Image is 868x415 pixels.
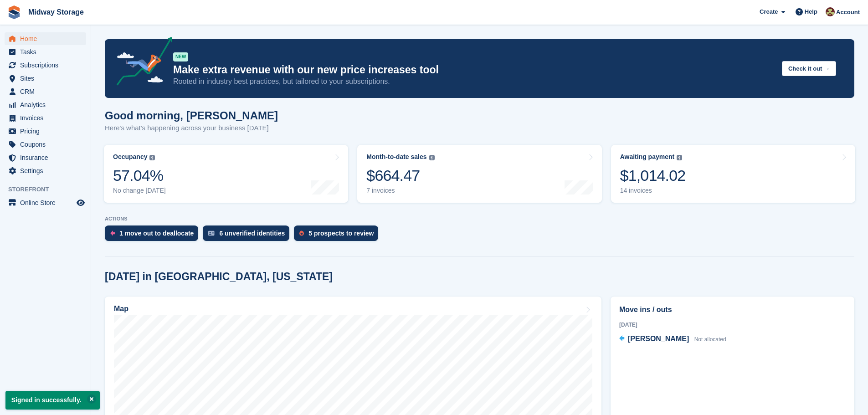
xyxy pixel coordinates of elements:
[114,305,128,313] h2: Map
[20,164,75,177] span: Settings
[7,5,21,19] img: stora-icon-8386f47178a22dfd0bd8f6a31ec36ba5ce8667c1dd55bd0f319d3a0aa187defe.svg
[110,231,115,236] img: move_outs_to_deallocate_icon-f764333ba52eb49d3ac5e1228854f67142a1ed5810a6f6cc68b1a99e826820c5.svg
[5,138,86,151] a: menu
[619,333,726,345] a: [PERSON_NAME] Not allocated
[5,164,86,177] a: menu
[366,166,434,185] div: $664.47
[173,52,188,61] div: NEW
[20,98,75,111] span: Analytics
[5,46,86,58] a: menu
[20,138,75,151] span: Coupons
[119,230,194,237] div: 1 move out to deallocate
[5,391,100,410] p: Signed in successfully.
[620,166,686,185] div: $1,014.02
[5,112,86,124] a: menu
[5,98,86,111] a: menu
[20,85,75,98] span: CRM
[219,230,285,237] div: 6 unverified identities
[113,166,166,185] div: 57.04%
[628,335,689,343] span: [PERSON_NAME]
[105,109,278,122] h1: Good morning, [PERSON_NAME]
[5,125,86,138] a: menu
[5,151,86,164] a: menu
[149,155,155,160] img: icon-info-grey-7440780725fd019a000dd9b08b2336e03edf1995a4989e88bcd33f0948082b44.svg
[826,7,835,16] img: Gerald Sorensen
[5,72,86,85] a: menu
[760,7,778,16] span: Create
[173,63,775,77] p: Make extra revenue with our new price increases tool
[357,145,601,203] a: Month-to-date sales $664.47 7 invoices
[109,37,173,89] img: price-adjustments-announcement-icon-8257ccfd72463d97f412b2fc003d46551f7dbcb40ab6d574587a9cd5c0d94...
[20,125,75,138] span: Pricing
[20,46,75,58] span: Tasks
[113,187,166,195] div: No change [DATE]
[5,85,86,98] a: menu
[20,151,75,164] span: Insurance
[208,231,215,236] img: verify_identity-adf6edd0f0f0b5bbfe63781bf79b02c33cf7c696d77639b501bdc392416b5a36.svg
[8,185,91,194] span: Storefront
[104,145,348,203] a: Occupancy 57.04% No change [DATE]
[782,61,836,76] button: Check it out →
[105,123,278,133] p: Here's what's happening across your business [DATE]
[105,216,854,222] p: ACTIONS
[5,196,86,209] a: menu
[75,197,86,208] a: Preview store
[173,77,775,87] p: Rooted in industry best practices, but tailored to your subscriptions.
[20,72,75,85] span: Sites
[294,225,383,246] a: 5 prospects to review
[20,32,75,45] span: Home
[619,321,846,329] div: [DATE]
[620,153,675,161] div: Awaiting payment
[203,225,294,246] a: 6 unverified identities
[620,187,686,195] div: 14 invoices
[5,59,86,72] a: menu
[619,304,846,315] h2: Move ins / outs
[366,153,426,161] div: Month-to-date sales
[5,32,86,45] a: menu
[25,5,87,20] a: Midway Storage
[694,336,726,343] span: Not allocated
[20,112,75,124] span: Invoices
[113,153,147,161] div: Occupancy
[805,7,817,16] span: Help
[429,155,435,160] img: icon-info-grey-7440780725fd019a000dd9b08b2336e03edf1995a4989e88bcd33f0948082b44.svg
[836,8,860,17] span: Account
[105,271,333,283] h2: [DATE] in [GEOGRAPHIC_DATA], [US_STATE]
[308,230,374,237] div: 5 prospects to review
[299,231,304,236] img: prospect-51fa495bee0391a8d652442698ab0144808aea92771e9ea1ae160a38d050c398.svg
[20,59,75,72] span: Subscriptions
[105,225,203,246] a: 1 move out to deallocate
[677,155,682,160] img: icon-info-grey-7440780725fd019a000dd9b08b2336e03edf1995a4989e88bcd33f0948082b44.svg
[366,187,434,195] div: 7 invoices
[611,145,855,203] a: Awaiting payment $1,014.02 14 invoices
[20,196,75,209] span: Online Store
